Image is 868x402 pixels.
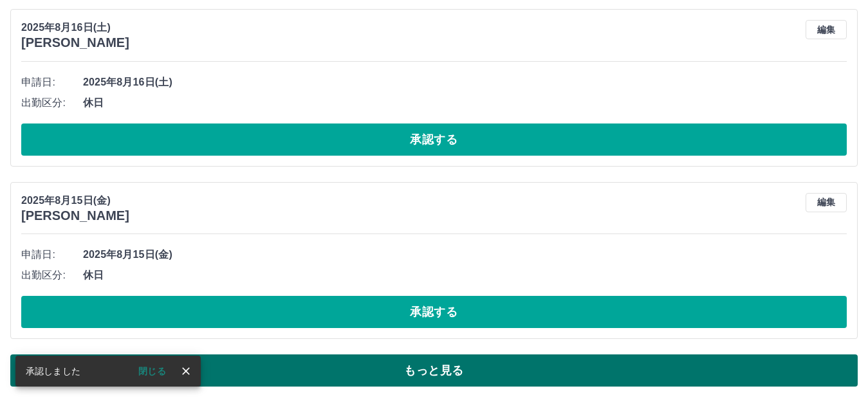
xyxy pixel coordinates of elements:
span: 出勤区分: [21,268,83,283]
button: 承認する [21,296,847,328]
button: 編集 [806,20,847,39]
button: close [176,361,196,381]
span: 2025年8月15日(金) [83,247,847,262]
p: 2025年8月16日(土) [21,20,129,35]
button: 承認する [21,123,847,156]
div: 承認しました [26,360,80,383]
span: 申請日: [21,247,83,262]
span: 出勤区分: [21,95,83,111]
h3: [PERSON_NAME] [21,35,129,50]
p: 2025年8月15日(金) [21,193,129,208]
span: 申請日: [21,75,83,90]
h3: [PERSON_NAME] [21,208,129,223]
span: 休日 [83,268,847,283]
button: 編集 [806,193,847,212]
button: 閉じる [128,361,176,381]
button: もっと見る [10,354,858,387]
span: 2025年8月16日(土) [83,75,847,90]
span: 休日 [83,95,847,111]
